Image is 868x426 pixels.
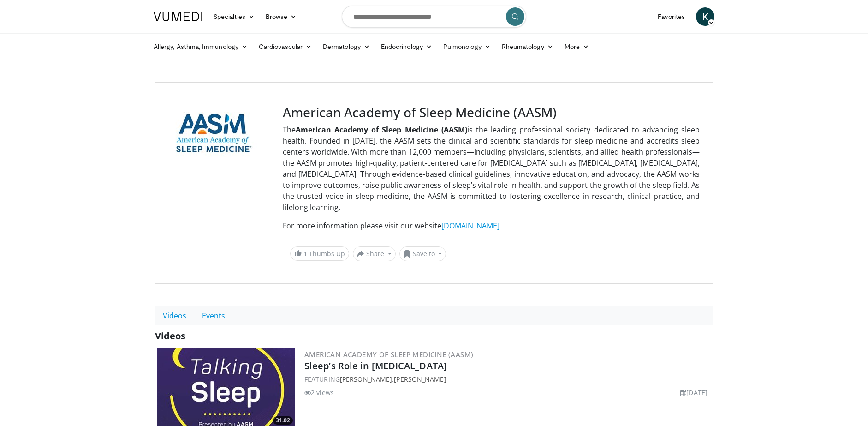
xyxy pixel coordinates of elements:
[260,7,303,26] a: Browse
[283,220,700,231] p: For more information please visit our website .
[154,12,202,21] img: VuMedi Logo
[304,350,473,359] a: American Academy of Sleep Medicine (AASM)
[559,37,595,56] a: More
[394,375,446,384] a: [PERSON_NAME]
[273,416,293,425] span: 31:02
[652,7,690,26] a: Favorites
[208,7,260,26] a: Specialties
[438,37,496,56] a: Pulmonology
[283,105,700,120] h3: American Academy of Sleep Medicine (AASM)
[441,221,499,231] a: [DOMAIN_NAME]
[340,375,392,384] a: [PERSON_NAME]
[148,37,253,56] a: Allergy, Asthma, Immunology
[696,7,714,26] a: K
[155,306,194,325] a: Videos
[317,37,375,56] a: Dermatology
[194,306,233,325] a: Events
[253,37,317,56] a: Cardiovascular
[680,388,707,397] li: [DATE]
[303,249,307,258] span: 1
[296,125,467,135] strong: American Academy of Sleep Medicine (AASM)
[342,6,526,28] input: Search topics, interventions
[399,246,446,261] button: Save to
[155,330,185,342] span: Videos
[375,37,438,56] a: Endocrinology
[496,37,559,56] a: Rheumatology
[283,124,700,213] p: The is the leading professional society dedicated to advancing sleep health. Founded in [DATE], t...
[353,246,396,261] button: Share
[304,374,711,384] div: FEATURING ,
[304,360,447,372] a: Sleep’s Role in [MEDICAL_DATA]
[304,388,334,397] li: 2 views
[290,246,349,261] a: 1 Thumbs Up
